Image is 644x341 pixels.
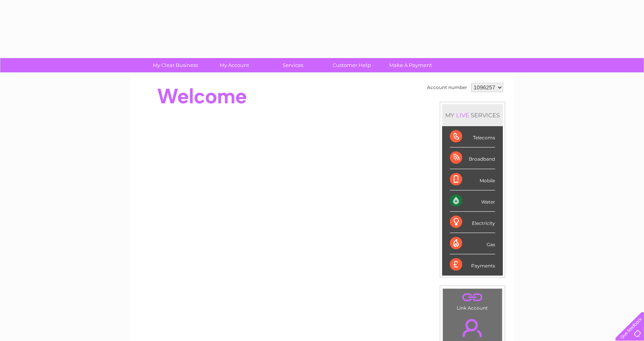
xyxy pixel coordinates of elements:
[445,291,500,304] a: .
[450,212,495,233] div: Electricity
[261,58,325,72] a: Services
[442,288,502,313] td: Link Account
[454,111,471,119] div: LIVE
[379,58,442,72] a: Make A Payment
[320,58,384,72] a: Customer Help
[450,126,495,147] div: Telecoms
[450,254,495,275] div: Payments
[450,147,495,169] div: Broadband
[450,233,495,254] div: Gas
[450,190,495,212] div: Water
[202,58,266,72] a: My Account
[450,169,495,190] div: Mobile
[442,104,503,126] div: MY SERVICES
[425,81,469,94] td: Account number
[143,58,207,72] a: My Clear Business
